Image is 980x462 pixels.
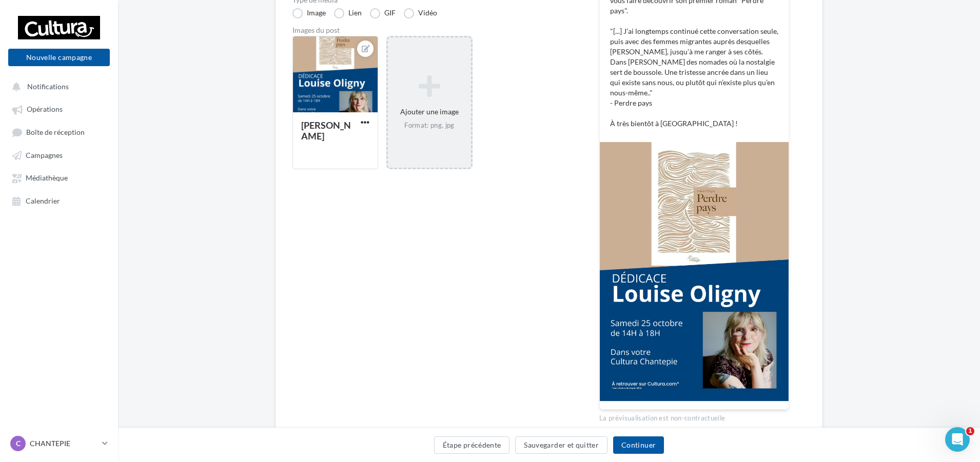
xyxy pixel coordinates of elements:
[370,8,396,18] label: GIF
[6,168,112,187] a: Médiathèque
[26,151,63,159] span: Campagnes
[30,438,98,449] p: CHANTEPIE
[6,191,112,210] a: Calendrier
[27,105,63,114] span: Opérations
[26,196,60,205] span: Calendrier
[301,119,351,142] div: [PERSON_NAME]
[334,8,362,18] label: Lien
[292,8,326,18] label: Image
[16,438,21,449] span: C
[27,82,69,91] span: Notifications
[292,27,566,34] div: Images du post
[945,427,970,452] iframe: Intercom live chat
[8,49,110,66] button: Nouvelle campagne
[6,99,112,118] a: Opérations
[599,410,789,423] div: La prévisualisation est non-contractuelle
[515,436,607,454] button: Sauvegarder et quitter
[966,427,974,435] span: 1
[26,128,85,136] span: Boîte de réception
[434,436,510,454] button: Étape précédente
[6,123,112,142] a: Boîte de réception
[404,8,437,18] label: Vidéo
[6,146,112,164] a: Campagnes
[613,436,664,454] button: Continuer
[26,174,68,183] span: Médiathèque
[8,434,110,453] a: C CHANTEPIE
[6,77,108,95] button: Notifications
